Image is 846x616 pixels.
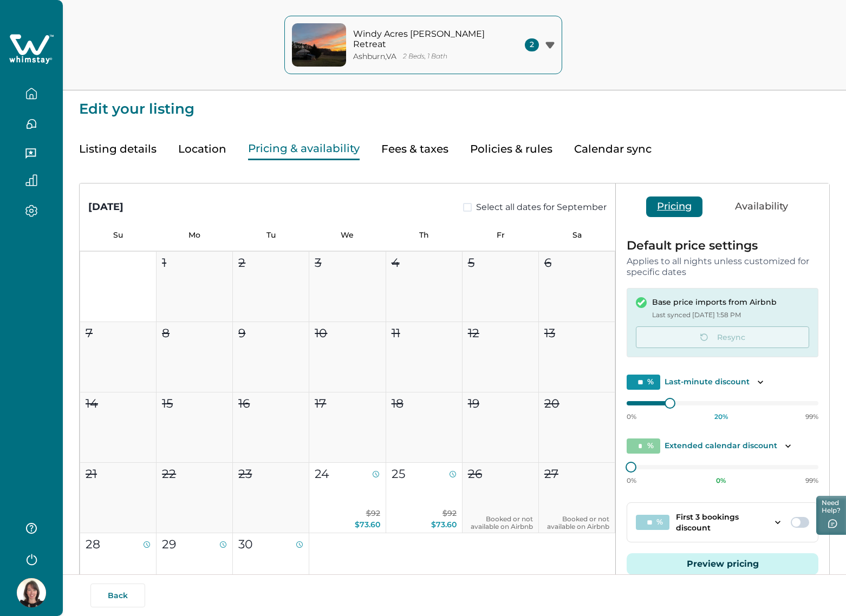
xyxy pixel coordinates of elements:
[476,201,607,214] span: Select all dates for September
[233,231,309,240] p: Tu
[355,520,380,529] span: $73.60
[284,16,562,74] button: property-coverWindy Acres [PERSON_NAME] RetreatAshburn,VA2 Beds, 1 Bath2
[353,52,396,61] p: Ashburn , VA
[539,463,615,533] button: 27Booked or not available on Airbnb
[17,578,46,607] img: Whimstay Host
[652,297,777,308] p: Base price imports from Airbnb
[627,256,818,277] p: Applies to all nights unless customized for specific dates
[386,231,462,240] p: Th
[665,377,750,388] p: Last-minute discount
[309,231,386,240] p: We
[292,23,346,67] img: property-cover
[156,231,232,240] p: Mo
[574,138,652,160] button: Calendar sync
[79,138,157,160] button: Listing details
[80,231,156,240] p: Su
[627,476,636,485] p: 0%
[233,533,309,604] button: 30$92$73.60
[403,53,447,61] p: 2 Beds, 1 Bath
[627,240,818,252] p: Default price settings
[79,90,830,116] p: Edit your listing
[90,584,145,607] button: Back
[636,326,809,348] button: Resync
[431,520,457,529] span: $73.60
[646,196,702,217] button: Pricing
[539,231,615,240] p: Sa
[782,440,795,453] button: Toggle description
[665,441,777,451] p: Extended calendar discount
[714,412,728,421] p: 20 %
[315,465,329,483] p: 24
[309,463,386,533] button: 24$92$73.60
[468,465,482,483] p: 26
[525,38,539,51] span: 2
[248,138,360,160] button: Pricing & availability
[470,138,552,160] button: Policies & rules
[463,463,539,533] button: 26Booked or not available on Airbnb
[544,515,609,530] p: Booked or not available on Airbnb
[462,231,538,240] p: Fr
[805,476,818,485] p: 99%
[86,535,100,553] p: 28
[178,138,226,160] button: Location
[724,196,799,217] button: Availability
[627,412,636,421] p: 0%
[162,535,176,553] p: 29
[627,553,818,575] button: Preview pricing
[754,376,767,389] button: Toggle description
[381,138,448,160] button: Fees & taxes
[652,310,777,320] p: Last synced [DATE] 1:58 PM
[386,463,463,533] button: 25$92$73.60
[716,476,726,485] p: 0 %
[805,412,818,421] p: 99%
[676,512,767,533] p: First 3 bookings discount
[544,465,558,483] p: 27
[238,535,253,553] p: 30
[769,514,786,531] button: Toggle dropdown
[442,508,457,518] span: $92
[88,200,123,214] div: [DATE]
[157,533,233,604] button: 29$92$73.60
[366,508,380,518] span: $92
[468,515,533,530] p: Booked or not available on Airbnb
[392,465,405,483] p: 25
[80,533,157,604] button: 28$92$73.60
[353,29,499,50] p: Windy Acres [PERSON_NAME] Retreat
